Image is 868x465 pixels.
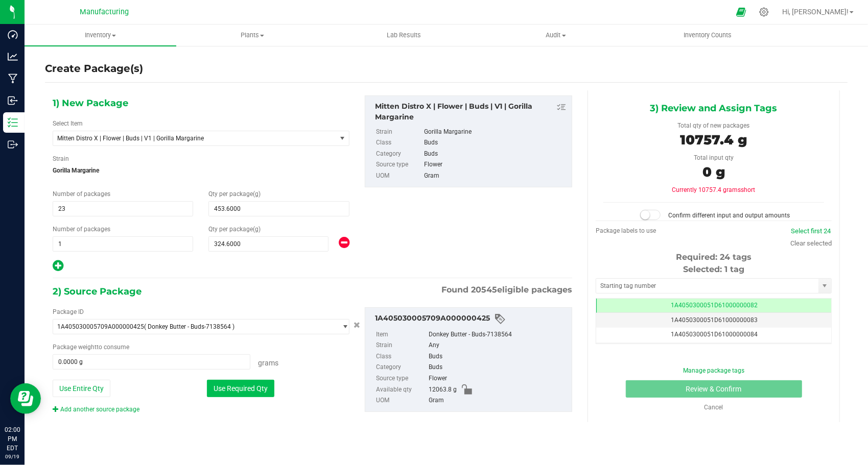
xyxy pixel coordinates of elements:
[424,170,567,182] div: Gram
[5,425,20,453] p: 02:00 PM EDT
[376,159,422,170] label: Source type
[376,149,422,160] label: Category
[25,25,176,46] a: Inventory
[376,340,427,351] label: Strain
[25,31,176,40] span: Inventory
[258,359,278,367] span: Grams
[208,190,261,198] span: Qty per package
[53,355,250,369] input: 0.0000 g
[376,384,427,396] label: Available qty
[790,239,832,247] a: Clear selected
[424,149,567,160] div: Buds
[53,119,83,128] label: Select Item
[758,7,770,17] div: Manage settings
[8,74,18,84] inline-svg: Manufacturing
[626,380,802,398] button: Review & Confirm
[375,101,567,123] div: Mitten Distro X | Flower | Buds | V1 | Gorilla Margarine
[668,212,790,219] span: Confirm different input and output amounts
[53,202,193,216] input: 23
[375,313,567,325] div: 1A405030005709A000000425
[694,154,734,161] span: Total input qty
[8,139,18,150] inline-svg: Outbound
[45,61,143,76] h4: Create Package(s)
[424,137,567,149] div: Buds
[429,373,567,384] div: Flower
[376,362,427,373] label: Category
[429,362,567,373] div: Buds
[8,117,18,128] inline-svg: Inventory
[176,25,328,46] a: Plants
[376,127,422,138] label: Strain
[596,279,818,293] input: Starting tag number
[741,186,756,193] span: short
[336,320,349,334] span: select
[429,351,567,362] div: Buds
[671,316,758,324] span: 1A4050300051D61000000083
[53,380,110,397] button: Use Entire Qty
[80,8,129,16] span: Manufacturing
[53,95,128,111] span: 1) New Package
[671,331,758,338] span: 1A4050300051D61000000084
[683,264,744,274] span: Selected: 1 tag
[144,323,234,330] span: ( Donkey Butter - Buds-7138564 )
[705,404,723,411] a: Cancel
[8,52,18,62] inline-svg: Analytics
[376,373,427,384] label: Source type
[596,227,656,234] span: Package labels to use
[8,95,18,106] inline-svg: Inbound
[53,344,129,351] span: Package to consume
[10,383,41,414] iframe: Resource center
[429,384,457,396] span: 12063.8 g
[678,122,750,129] span: Total qty of new packages
[650,101,778,116] span: 3) Review and Assign Tags
[53,154,69,163] label: Strain
[177,31,327,40] span: Plants
[209,237,327,251] input: 324.6000
[53,190,110,198] span: Number of packages
[208,226,261,233] span: Qty per package
[376,395,427,406] label: UOM
[339,236,349,250] span: Remove output
[782,8,849,16] span: Hi, [PERSON_NAME]!
[53,264,63,272] span: Add new output
[632,25,784,46] a: Inventory Counts
[53,163,349,178] span: Gorilla Margarine
[53,226,110,233] span: Number of packages
[818,279,831,293] span: select
[480,25,632,46] a: Audit
[5,453,20,460] p: 09/19
[373,31,435,40] span: Lab Results
[53,284,142,299] span: 2) Source Package
[376,170,422,182] label: UOM
[681,132,747,148] span: 10757.4 g
[481,31,631,40] span: Audit
[671,302,758,309] span: 1A4050300051D61000000082
[57,323,144,330] span: 1A405030005709A000000425
[336,131,349,145] span: select
[683,367,744,374] a: Manage package tags
[78,344,97,351] span: weight
[209,202,348,216] input: 453.6000
[424,159,567,170] div: Flower
[730,2,753,22] span: Open Ecommerce Menu
[8,30,18,40] inline-svg: Dashboard
[702,164,725,180] span: 0 g
[429,329,567,340] div: Donkey Butter - Buds-7138564
[376,351,427,362] label: Class
[676,252,752,262] span: Required: 24 tags
[791,227,831,235] a: Select first 24
[350,318,363,333] button: Cancel button
[53,308,84,315] span: Package ID
[670,31,745,40] span: Inventory Counts
[253,190,261,198] span: (g)
[207,380,274,397] button: Use Required Qty
[53,406,139,413] a: Add another source package
[429,395,567,406] div: Gram
[57,135,321,142] span: Mitten Distro X | Flower | Buds | V1 | Gorilla Margarine
[253,226,261,233] span: (g)
[424,127,567,138] div: Gorilla Margarine
[376,329,427,340] label: Item
[376,137,422,149] label: Class
[471,285,497,295] span: 20545
[53,237,193,251] input: 1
